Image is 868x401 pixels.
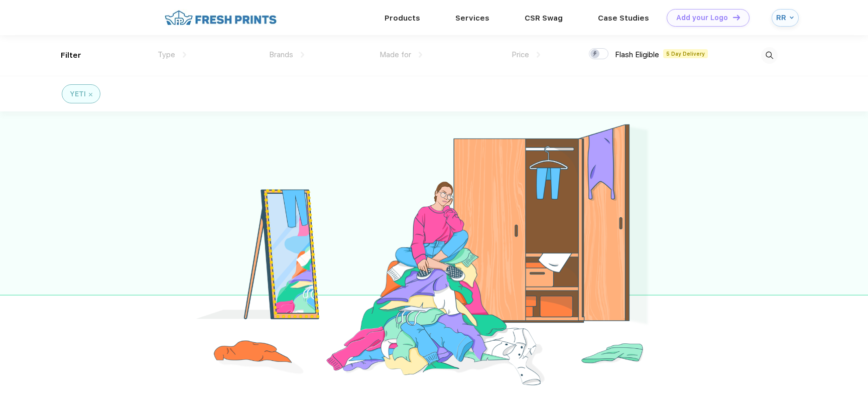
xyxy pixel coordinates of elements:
[385,14,420,23] a: Products
[419,52,422,58] img: dropdown.png
[269,50,293,59] span: Brands
[61,50,81,61] div: Filter
[676,14,728,22] div: Add your Logo
[162,9,280,27] img: fo%20logo%202.webp
[761,47,778,64] img: desktop_search.svg
[790,16,794,20] img: arrow_down_blue.svg
[733,15,740,20] img: DT
[183,52,186,58] img: dropdown.png
[776,14,787,22] div: RR
[158,50,175,59] span: Type
[301,52,304,58] img: dropdown.png
[537,52,540,58] img: dropdown.png
[89,93,92,96] img: filter_cancel.svg
[70,89,86,99] div: YETI
[512,50,529,59] span: Price
[615,50,659,59] span: Flash Eligible
[380,50,411,59] span: Made for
